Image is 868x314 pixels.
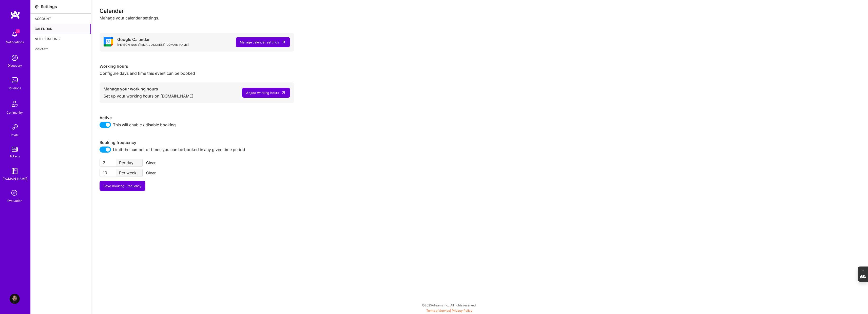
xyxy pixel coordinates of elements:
div: Active [100,115,294,120]
img: Invite [10,122,20,132]
span: | [426,309,472,312]
div: Evaluation [7,198,22,203]
div: Manage your working hours [104,86,194,92]
a: Privacy Policy [452,309,472,312]
a: Terms of Service [426,309,450,312]
div: [PERSON_NAME][EMAIL_ADDRESS][DOMAIN_NAME] [117,42,189,47]
span: This will enable / disable booking [113,122,176,128]
div: Adjust working hours [246,90,279,95]
i: icon LinkArrow [281,90,286,95]
div: Working hours [100,64,294,69]
img: bell [10,29,20,39]
div: Notifications [31,34,91,44]
button: Adjust working hours [242,88,290,98]
img: logo [10,10,20,19]
img: Community [9,98,21,110]
div: Set up your working hours on [DOMAIN_NAME] [104,92,194,99]
div: Booking frequency [100,140,294,145]
button: Manage calendar settings [236,37,290,47]
div: © 2025 ATeams Inc., All rights reserved. [30,299,868,311]
div: Configure days and time this event can be booked [100,69,294,76]
i: icon Google [104,37,113,46]
div: Invite [11,132,19,138]
img: User Avatar [10,294,20,304]
div: Discovery [8,63,22,68]
button: Save Booking Frequency [100,181,145,191]
button: Clear [145,159,157,167]
div: Calendar [31,24,91,34]
div: Per week [116,169,142,177]
i: icon LinkArrow [281,40,286,44]
div: Tokens [10,154,20,159]
div: Manage your calendar settings. [100,15,860,21]
div: Missions [9,85,21,91]
div: Google Calendar [117,37,189,42]
button: Clear [145,169,157,177]
i: icon SelectionTeam [10,188,20,198]
div: Account [31,14,91,24]
span: Limit the number of times you can be booked in any given time period [113,147,245,153]
div: Community [7,110,23,115]
img: tokens [12,147,18,152]
img: guide book [10,166,20,176]
i: icon Settings [35,5,39,9]
div: Privacy [31,44,91,54]
div: Notifications [6,39,24,45]
div: Manage calendar settings [240,40,279,45]
span: 3 [16,29,20,33]
div: Per day [116,159,142,166]
a: User Avatar [8,294,21,304]
div: [DOMAIN_NAME] [3,176,27,181]
img: discovery [10,53,20,63]
img: teamwork [10,75,20,85]
div: Settings [41,4,57,9]
div: Calendar [100,8,860,13]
